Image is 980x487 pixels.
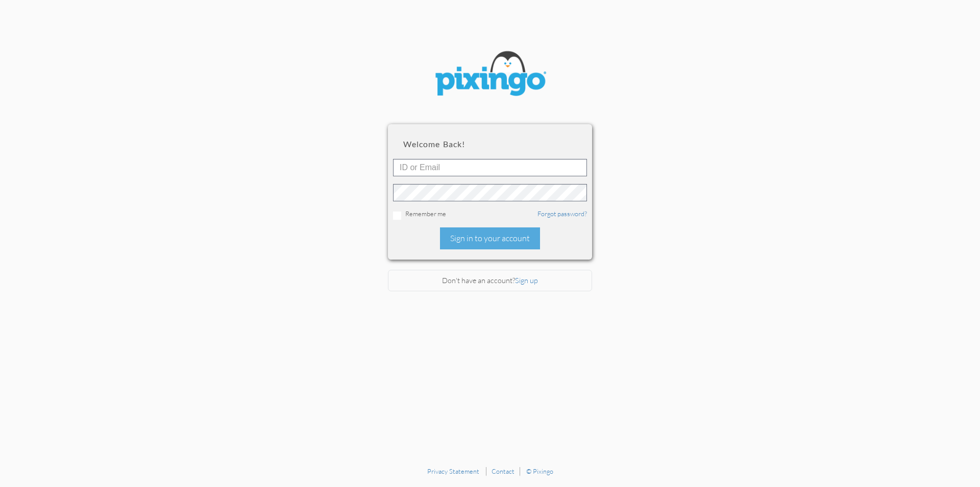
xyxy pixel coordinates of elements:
h2: Welcome back! [403,140,577,149]
a: Privacy Statement [427,467,479,475]
div: Don't have an account? [388,270,592,292]
a: Sign up [515,276,538,285]
a: Contact [492,467,514,475]
a: © Pixingo [526,467,553,475]
div: Remember me [393,209,587,220]
a: Forgot password? [537,210,587,218]
div: Sign in to your account [440,227,540,249]
iframe: Chat [979,486,980,487]
input: ID or Email [393,159,587,176]
img: pixingo logo [429,46,551,104]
